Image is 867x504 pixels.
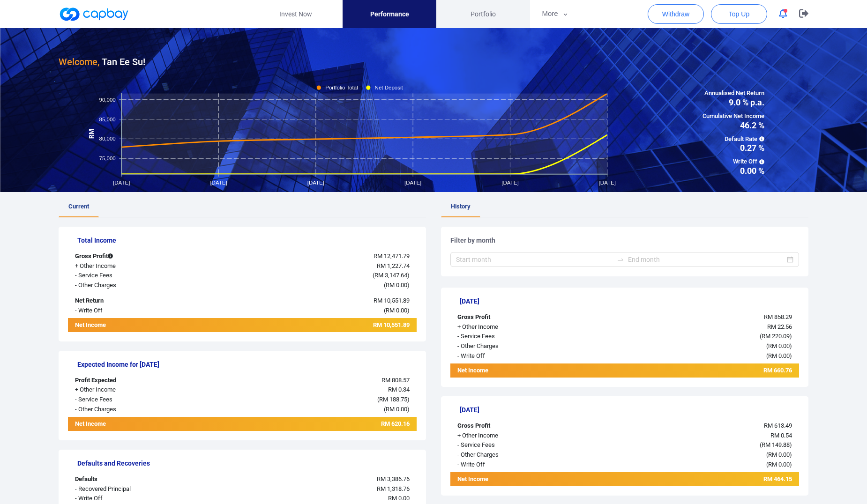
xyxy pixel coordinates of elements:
[68,474,213,484] div: Defaults
[374,297,410,304] span: RM 10,551.89
[768,342,790,349] span: RM 0.00
[762,441,790,448] span: RM 149.88
[77,459,417,467] h5: Defaults and Recoveries
[763,475,792,482] span: RM 464.15
[501,180,518,185] tspan: [DATE]
[59,56,99,67] span: Welcome,
[68,484,213,494] div: - Recovered Principal
[764,313,792,320] span: RM 858.29
[450,322,596,332] div: + Other Income
[375,85,404,90] tspan: Net Deposit
[596,351,799,361] div: ( )
[68,395,213,405] div: - Service Fees
[68,376,213,385] div: Profit Expected
[68,281,213,290] div: - Other Charges
[596,332,799,341] div: ( )
[768,352,790,359] span: RM 0.00
[370,9,409,19] span: Performance
[764,422,792,429] span: RM 613.49
[450,332,596,341] div: - Service Fees
[703,134,764,144] span: Default Rate
[450,431,596,441] div: + Other Income
[68,306,213,316] div: - Write Off
[388,386,410,393] span: RM 0.34
[68,203,89,210] span: Current
[768,451,790,458] span: RM 0.00
[68,419,213,431] div: Net Income
[460,297,799,305] h5: [DATE]
[213,405,417,415] div: ( )
[703,98,764,107] span: 9.0 % p.a.
[456,254,613,265] input: Start month
[617,256,624,263] span: swap-right
[768,461,790,468] span: RM 0.00
[596,341,799,351] div: ( )
[404,180,421,185] tspan: [DATE]
[381,377,410,384] span: RM 808.57
[596,440,799,450] div: ( )
[59,54,145,69] h3: Tan Ee Su !
[99,136,115,141] tspan: 80,000
[68,252,213,261] div: Gross Profit
[68,494,213,504] div: - Write Off
[213,306,417,316] div: ( )
[373,321,410,328] span: RM 10,551.89
[374,252,410,259] span: RM 12,471.79
[450,351,596,361] div: - Write Off
[307,180,324,185] tspan: [DATE]
[68,261,213,271] div: + Other Income
[210,180,227,185] tspan: [DATE]
[388,495,410,502] span: RM 0.00
[450,440,596,450] div: - Service Fees
[450,421,596,431] div: Gross Profit
[213,281,417,290] div: ( )
[68,271,213,281] div: - Service Fees
[617,256,624,263] span: to
[374,272,407,279] span: RM 3,147.64
[386,406,407,413] span: RM 0.00
[377,475,410,482] span: RM 3,386.76
[770,432,792,439] span: RM 0.54
[596,450,799,460] div: ( )
[450,460,596,470] div: - Write Off
[451,203,471,210] span: History
[99,116,115,122] tspan: 85,000
[703,111,764,121] span: Cumulative Net Income
[703,121,764,130] span: 46.2 %
[68,320,213,332] div: Net Income
[99,156,115,161] tspan: 75,000
[88,129,95,139] tspan: RM
[703,144,764,152] span: 0.27 %
[450,474,596,486] div: Net Income
[68,385,213,395] div: + Other Income
[450,312,596,322] div: Gross Profit
[628,254,785,265] input: End month
[379,396,407,403] span: RM 188.75
[99,96,115,102] tspan: 90,000
[386,307,407,314] span: RM 0.00
[703,167,764,175] span: 0.00 %
[599,180,616,185] tspan: [DATE]
[450,366,596,378] div: Net Income
[213,395,417,405] div: ( )
[377,485,410,492] span: RM 1,318.76
[325,85,358,90] tspan: Portfolio Total
[460,406,799,414] h5: [DATE]
[762,333,790,340] span: RM 220.09
[77,360,417,369] h5: Expected Income for [DATE]
[68,405,213,415] div: - Other Charges
[68,296,213,306] div: Net Return
[596,460,799,470] div: ( )
[729,9,749,19] span: Top Up
[767,323,792,330] span: RM 22.56
[471,9,496,19] span: Portfolio
[377,262,410,269] span: RM 1,227.74
[648,4,704,24] button: Withdraw
[711,4,767,24] button: Top Up
[763,367,792,374] span: RM 660.76
[386,282,407,289] span: RM 0.00
[77,236,417,245] h5: Total Income
[703,157,764,167] span: Write Off
[703,89,764,98] span: Annualised Net Return
[213,271,417,281] div: ( )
